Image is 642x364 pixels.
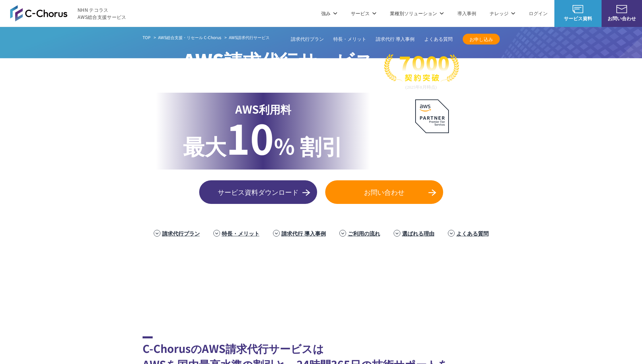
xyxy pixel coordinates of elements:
img: 慶應義塾 [349,289,403,316]
a: 特長・メリット [222,229,259,237]
a: 請求代行 導入事例 [281,229,326,237]
img: ファンコミュニケーションズ [46,289,100,316]
img: 東京書籍 [376,255,430,282]
img: 三菱地所 [12,255,66,282]
p: % 割引 [183,117,343,161]
img: 日本財団 [288,289,342,316]
img: まぐまぐ [558,255,612,282]
span: サービス資料 [554,15,602,22]
img: AWSプレミアティアサービスパートナー [415,99,449,133]
img: お問い合わせ [616,5,627,13]
span: サービス資料ダウンロード [199,187,317,197]
span: AWS請求代行サービス [183,46,373,73]
span: お申し込み [463,36,500,43]
p: 国内最高水準の割引と 24時間365日の無料AWS技術サポート [183,73,373,84]
a: 特長・メリット [333,36,366,43]
img: ヤマサ醤油 [315,255,369,282]
a: 導入事例 [457,10,476,17]
p: AWS最上位 プレミアティア サービスパートナー [402,137,462,162]
span: 10 [226,108,274,166]
a: AWS総合支援サービス C-Chorus NHN テコラスAWS総合支援サービス [10,5,126,21]
a: ご利用の流れ [348,229,380,237]
a: 請求代行 導入事例 [376,36,415,43]
img: 契約件数 [384,54,459,90]
a: 請求代行プラン [291,36,324,43]
img: 早稲田大学 [410,289,464,316]
img: 一橋大学 [470,289,524,316]
img: ミズノ [73,255,127,282]
img: クリスピー・クリーム・ドーナツ [437,255,491,282]
img: 共同通信デジタル [497,255,551,282]
a: サービス資料ダウンロード [199,180,317,204]
img: エアトリ [255,255,309,282]
a: AWS総合支援・リセール C-Chorus [158,34,221,40]
p: AWS利用料 [183,101,343,117]
a: よくある質問 [456,229,489,237]
span: AWS請求代行サービス [229,34,270,40]
span: お問い合わせ [325,187,443,197]
img: 国境なき医師団 [228,289,282,316]
span: NHN テコラス AWS総合支援サービス [78,6,126,21]
a: ログイン [529,10,548,17]
a: 請求代行プラン [162,229,200,237]
p: 強み [321,10,337,17]
img: AWS総合支援サービス C-Chorus [10,5,67,21]
img: エイチーム [106,289,160,316]
img: 住友生命保険相互 [133,255,187,282]
a: よくある質問 [424,36,453,43]
span: お問い合わせ [602,15,642,22]
img: フジモトHD [194,255,248,282]
img: 大阪工業大学 [531,289,585,316]
a: TOP [143,34,151,40]
a: 選ばれる理由 [402,229,434,237]
p: サービス [351,10,376,17]
a: お問い合わせ [325,180,443,204]
span: 最大 [183,130,226,161]
p: 業種別ソリューション [390,10,444,17]
img: クリーク・アンド・リバー [167,289,221,316]
img: AWS総合支援サービス C-Chorus サービス資料 [573,5,583,13]
p: ナレッジ [490,10,515,17]
a: お申し込み [463,34,500,44]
